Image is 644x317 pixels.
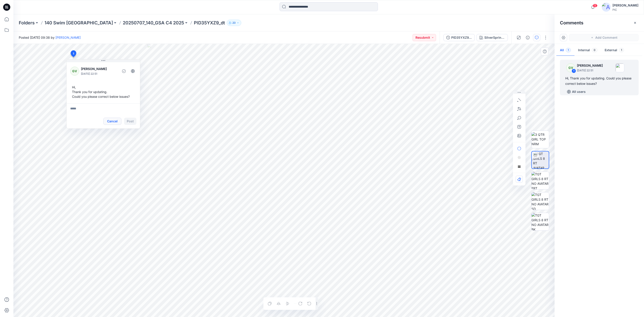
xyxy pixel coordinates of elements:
[70,67,79,76] div: GV
[477,34,508,41] button: SilverSprings
[565,76,633,86] div: Hi, Thank you for updating. Could you please correct below issues?
[103,118,121,125] button: Cancel
[560,20,583,26] h2: Comments
[55,36,81,39] a: [PERSON_NAME]
[566,48,571,52] span: 1
[232,20,236,25] p: 20
[592,48,597,52] span: 0
[532,132,549,146] img: 3 QTR GIRL TOP NRM
[533,151,549,168] img: TGT GIRLS 8 RT AVATAR TT
[484,35,505,40] div: SilverSprings
[565,88,587,95] button: All users
[577,68,603,73] p: [DATE] 22:51
[443,34,475,41] button: PID35YXZ9_dt_V3
[532,213,549,230] img: TGT GIRLS 8 RT NO AVATAR BK
[451,35,472,40] div: PID35YXZ9_dt_V3
[566,63,575,72] div: GV
[601,45,628,56] button: External
[227,20,241,26] button: 20
[569,34,639,41] button: Add Comment
[81,66,117,72] p: [PERSON_NAME]
[73,52,74,56] span: 1
[572,69,576,73] div: 1
[524,34,531,41] button: Details
[574,45,601,56] button: Internal
[194,20,225,26] p: PID35YXZ9_dt
[619,48,624,52] span: 1
[577,63,603,68] p: [PERSON_NAME]
[593,4,597,7] span: 13
[602,3,611,12] img: avatar
[70,83,136,101] div: Hi, Thank you for updating. Could you please correct below issues?
[19,35,81,40] span: Posted [DATE] 09:38 by
[532,192,549,210] img: TGT GIRLS 8 RT NO AVATAR SD
[81,72,117,76] p: [DATE] 22:51
[556,45,574,56] button: All
[572,89,586,94] p: All users
[44,20,113,26] a: 140 Swim [GEOGRAPHIC_DATA]
[123,20,184,26] a: 20250707_140_GSA C4 2025
[612,3,638,8] div: [PERSON_NAME]
[612,8,638,11] div: PIC
[532,172,549,189] img: TGT GIRLS 8 RT NO AVATAR FRT
[19,20,35,26] a: Folders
